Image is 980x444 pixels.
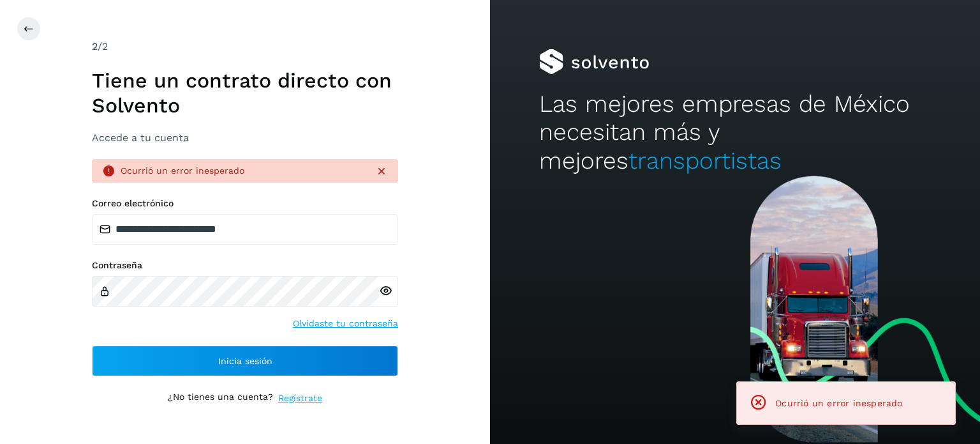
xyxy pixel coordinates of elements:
div: Ocurrió un error inesperado [121,164,365,178]
div: /2 [92,39,398,54]
a: Regístrate [278,392,322,405]
span: 2 [92,40,98,52]
label: Contraseña [92,260,398,271]
button: Inicia sesión [92,346,398,376]
h1: Tiene un contrato directo con Solvento [92,68,398,118]
p: ¿No tienes una cuenta? [168,392,273,405]
span: Ocurrió un error inesperado [775,398,902,408]
label: Correo electrónico [92,198,398,209]
span: Inicia sesión [218,356,272,365]
a: Olvidaste tu contraseña [293,317,398,330]
h3: Accede a tu cuenta [92,132,398,144]
span: transportistas [628,147,782,174]
h2: Las mejores empresas de México necesitan más y mejores [539,90,931,175]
